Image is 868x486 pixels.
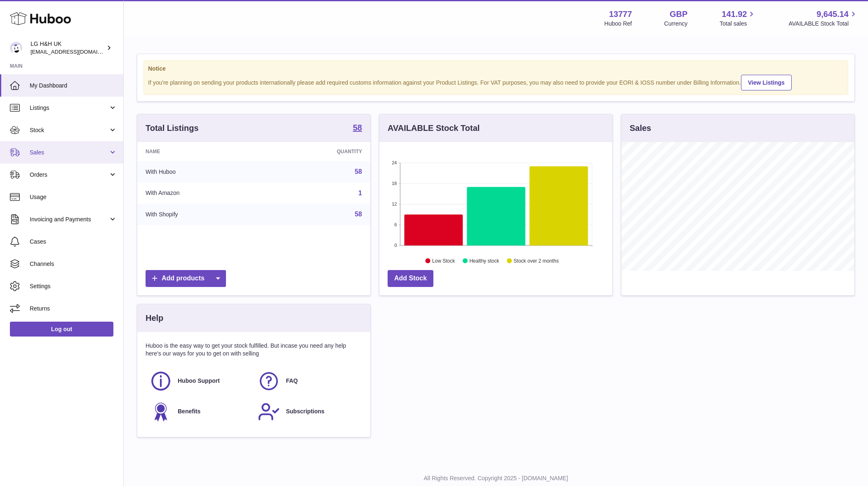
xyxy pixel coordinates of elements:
[392,202,397,206] text: 12
[720,20,756,28] span: Total sales
[286,408,324,415] span: Subscriptions
[258,401,358,423] a: Subscriptions
[148,65,844,73] strong: Notice
[30,149,108,156] span: Sales
[630,123,651,134] h3: Sales
[30,238,117,246] span: Cases
[137,161,265,183] td: With Huboo
[788,20,858,28] span: AVAILABLE Stock Total
[394,222,397,227] text: 6
[394,243,397,248] text: 0
[178,377,220,385] span: Huboo Support
[514,258,559,264] text: Stock over 2 months
[609,9,632,20] strong: 13777
[664,20,688,28] div: Currency
[722,9,747,20] span: 141.92
[150,401,249,423] a: Benefits
[670,9,687,20] strong: GBP
[130,474,861,482] p: All Rights Reserved. Copyright 2025 - [DOMAIN_NAME]
[392,160,397,165] text: 24
[720,9,756,28] a: 141.92 Total sales
[30,260,117,268] span: Channels
[816,9,849,20] span: 9,645.14
[137,142,265,161] th: Name
[741,75,792,90] a: View Listings
[353,123,362,132] strong: 58
[146,313,163,324] h3: Help
[469,258,499,264] text: Healthy stock
[137,204,265,225] td: With Shopify
[150,370,249,392] a: Huboo Support
[10,42,22,54] img: veechen@lghnh.co.uk
[146,270,226,287] a: Add products
[31,40,105,56] div: LG H&H UK
[355,168,362,175] a: 58
[148,73,844,90] div: If you're planning on sending your products internationally please add required customs informati...
[30,282,117,290] span: Settings
[286,377,298,385] span: FAQ
[353,123,362,133] a: 58
[605,20,632,28] div: Huboo Ref
[358,190,362,197] a: 1
[392,181,397,186] text: 18
[178,408,200,415] span: Benefits
[146,342,362,358] p: Huboo is the easy way to get your stock fulfilled. But incase you need any help here's our ways f...
[788,9,858,28] a: 9,645.14 AVAILABLE Stock Total
[388,270,433,287] a: Add Stock
[388,123,480,134] h3: AVAILABLE Stock Total
[30,126,108,134] span: Stock
[30,193,117,201] span: Usage
[265,142,370,161] th: Quantity
[146,123,199,134] h3: Total Listings
[432,258,455,264] text: Low Stock
[137,183,265,204] td: With Amazon
[258,370,358,392] a: FAQ
[30,216,108,223] span: Invoicing and Payments
[30,305,117,313] span: Returns
[31,48,121,55] span: [EMAIL_ADDRESS][DOMAIN_NAME]
[30,82,117,90] span: My Dashboard
[30,104,108,112] span: Listings
[10,322,113,337] a: Log out
[30,171,108,179] span: Orders
[355,211,362,218] a: 58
